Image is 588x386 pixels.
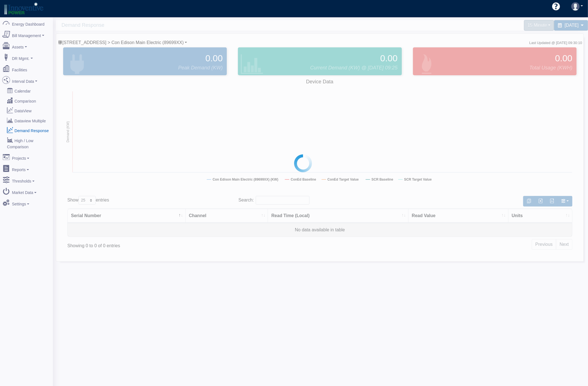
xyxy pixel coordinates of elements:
img: user-3.svg [571,2,580,11]
tspan: ConEd Target Value [328,178,359,181]
img: loading.png [294,154,312,172]
tspan: ConEd Baseline [291,178,316,181]
tspan: SCR Target Value [404,178,432,181]
button: Copy to clipboard [523,196,535,207]
div: 15 Minute [524,20,554,31]
label: Search: [238,196,309,205]
th: Channel : activate to sort column ascending [186,209,268,223]
th: Read Value : activate to sort column ascending [409,209,508,223]
th: Read Time (Local) : activate to sort column ascending [268,209,409,223]
span: Total Usage (KWH) [530,64,572,72]
select: Showentries [78,196,96,205]
tspan: Demand (KW) [66,121,70,142]
label: Show entries [67,196,109,205]
input: Search: [256,196,309,205]
span: 0.00 [380,52,397,65]
span: Current Demand (KW) @ [DATE] 09:25 [310,64,398,72]
div: Showing 0 to 0 of 0 entries [67,239,273,249]
small: Last Updated @ [DATE] 09:30:10 [529,41,582,45]
tspan: Con Edison Main Electric (89699XX) (KW) [213,178,278,181]
td: No data available in table [68,223,572,237]
tspan: SCR Baseline [372,178,393,181]
span: Peak Demand (KW) [178,64,223,72]
button: Export to Excel [535,196,546,207]
span: 0.00 [205,52,223,65]
th: Units : activate to sort column ascending [508,209,572,223]
th: Serial Number : activate to sort column descending [68,209,186,223]
a: [STREET_ADDRESS] > Con Edison Main Electric (89699XX) [58,40,187,45]
button: Generate PDF [546,196,558,207]
span: [DATE] [565,23,579,28]
span: Device List [62,40,184,45]
span: Demand Response [61,20,323,30]
tspan: Device Data [306,79,334,84]
button: Show/Hide Columns [557,196,572,207]
span: 0.00 [555,52,572,65]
